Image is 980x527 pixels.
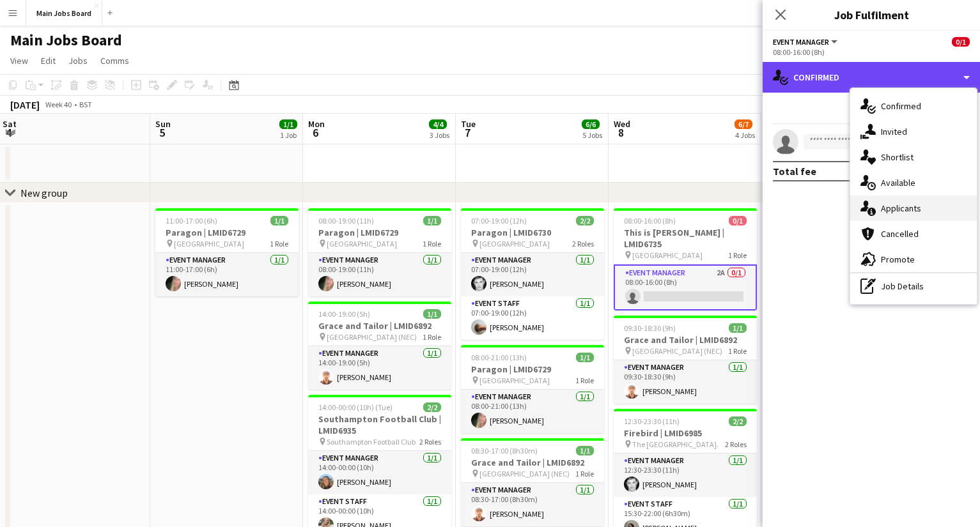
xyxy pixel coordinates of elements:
div: 1 Job [280,130,297,140]
span: 1 Role [728,250,747,260]
h3: Southampton Football Club | LMID6935 [308,413,451,436]
span: [GEOGRAPHIC_DATA] (NEC) [479,469,570,478]
span: 1/1 [576,446,594,455]
span: [GEOGRAPHIC_DATA] (NEC) [632,346,722,356]
span: 2 Roles [419,437,441,447]
app-card-role: Event Manager1/108:00-19:00 (11h)[PERSON_NAME] [308,253,451,296]
span: 12:30-23:30 (11h) [624,416,680,426]
span: 08:30-17:00 (8h30m) [471,446,538,455]
app-job-card: 08:00-19:00 (11h)1/1Paragon | LMID6729 [GEOGRAPHIC_DATA]1 RoleEvent Manager1/108:00-19:00 (11h)[P... [308,208,451,296]
span: [GEOGRAPHIC_DATA] (NEC) [327,332,417,342]
span: 1 Role [423,239,441,248]
span: 4/4 [429,119,447,129]
app-job-card: 08:30-17:00 (8h30m)1/1Grace and Tailor | LMID6892 [GEOGRAPHIC_DATA] (NEC)1 RoleEvent Manager1/108... [461,438,604,526]
div: 11:00-17:00 (6h)1/1Paragon | LMID6729 [GEOGRAPHIC_DATA]1 RoleEvent Manager1/111:00-17:00 (6h)[PER... [155,208,299,296]
span: 7 [459,125,476,140]
span: Event Manager [773,37,829,47]
span: 1/1 [576,353,594,362]
span: Week 40 [42,100,74,109]
div: Job Details [850,273,977,299]
div: 5 Jobs [582,130,602,140]
span: Southampton Football Club [327,437,416,447]
a: Jobs [63,52,93,69]
span: Invited [881,126,907,137]
span: 08:00-21:00 (13h) [471,353,527,362]
span: 07:00-19:00 (12h) [471,216,527,225]
div: 3 Jobs [430,130,449,140]
span: Mon [308,118,325,130]
span: 11:00-17:00 (6h) [166,216,217,225]
div: [DATE] [10,98,40,111]
span: Tue [461,118,476,130]
div: BST [79,100,92,109]
span: 0/1 [952,37,970,47]
div: Confirmed [763,62,980,93]
button: Event Manager [773,37,839,47]
app-job-card: 07:00-19:00 (12h)2/2Paragon | LMID6730 [GEOGRAPHIC_DATA]2 RolesEvent Manager1/107:00-19:00 (12h)[... [461,208,604,340]
app-card-role: Event Manager1/108:00-21:00 (13h)[PERSON_NAME] [461,390,604,433]
app-card-role: Event Manager1/109:30-18:30 (9h)[PERSON_NAME] [614,360,757,404]
app-card-role: Event Staff1/107:00-19:00 (12h)[PERSON_NAME] [461,296,604,340]
h1: Main Jobs Board [10,31,122,50]
span: [GEOGRAPHIC_DATA] [327,239,397,248]
span: Available [881,177,915,188]
a: Edit [36,52,61,69]
h3: Firebird | LMID6985 [614,427,757,439]
app-job-card: 08:00-21:00 (13h)1/1Paragon | LMID6729 [GEOGRAPHIC_DATA]1 RoleEvent Manager1/108:00-21:00 (13h)[P... [461,345,604,433]
span: 1/1 [270,216,288,225]
span: [GEOGRAPHIC_DATA] [479,239,550,248]
span: 0/1 [729,216,747,225]
span: [GEOGRAPHIC_DATA] [479,376,550,385]
span: 2/2 [423,402,441,412]
span: 8 [612,125,630,140]
div: 4 Jobs [735,130,755,140]
span: Jobs [68,55,88,66]
span: 6 [306,125,325,140]
span: Promote [881,254,915,265]
div: Total fee [773,165,816,178]
span: 08:00-16:00 (8h) [624,216,676,225]
span: 1 Role [423,332,441,342]
span: 2 Roles [725,439,747,449]
span: [GEOGRAPHIC_DATA] [174,239,244,248]
span: Wed [614,118,630,130]
span: The [GEOGRAPHIC_DATA]. [632,439,719,449]
span: Edit [41,55,56,66]
span: 5 [153,125,171,140]
app-card-role: Event Manager1/112:30-23:30 (11h)[PERSON_NAME] [614,454,757,497]
h3: Grace and Tailor | LMID6892 [461,457,604,468]
app-job-card: 14:00-19:00 (5h)1/1Grace and Tailor | LMID6892 [GEOGRAPHIC_DATA] (NEC)1 RoleEvent Manager1/114:00... [308,302,451,390]
app-card-role: Event Manager1/114:00-19:00 (5h)[PERSON_NAME] [308,346,451,390]
app-job-card: 08:00-16:00 (8h)0/1This is [PERSON_NAME] | LMID6735 [GEOGRAPHIC_DATA]1 RoleEvent Manager2A0/108:0... [614,208,757,310]
span: 1/1 [423,309,441,319]
a: View [5,52,33,69]
span: View [10,55,28,66]
span: 1 Role [270,239,288,248]
h3: This is [PERSON_NAME] | LMID6735 [614,227,757,250]
a: Comms [95,52,134,69]
span: 14:00-19:00 (5h) [318,309,370,319]
div: 08:00-16:00 (8h) [773,47,970,57]
span: 2 Roles [572,239,594,248]
app-job-card: 09:30-18:30 (9h)1/1Grace and Tailor | LMID6892 [GEOGRAPHIC_DATA] (NEC)1 RoleEvent Manager1/109:30... [614,316,757,404]
span: Shortlist [881,151,914,163]
span: 1 Role [575,469,594,478]
span: 1 Role [728,346,747,356]
span: Comms [100,55,129,66]
app-card-role: Event Manager1/108:30-17:00 (8h30m)[PERSON_NAME] [461,483,604,526]
h3: Paragon | LMID6729 [461,363,604,375]
app-card-role: Event Manager2A0/108:00-16:00 (8h) [614,264,757,310]
span: [GEOGRAPHIC_DATA] [632,250,703,260]
span: 4 [1,125,17,140]
span: Applicants [881,202,921,214]
h3: Grace and Tailor | LMID6892 [308,320,451,332]
span: 2/2 [729,416,747,426]
h3: Paragon | LMID6730 [461,227,604,238]
button: Main Jobs Board [26,1,102,26]
app-card-role: Event Manager1/114:00-00:00 (10h)[PERSON_NAME] [308,451,451,494]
